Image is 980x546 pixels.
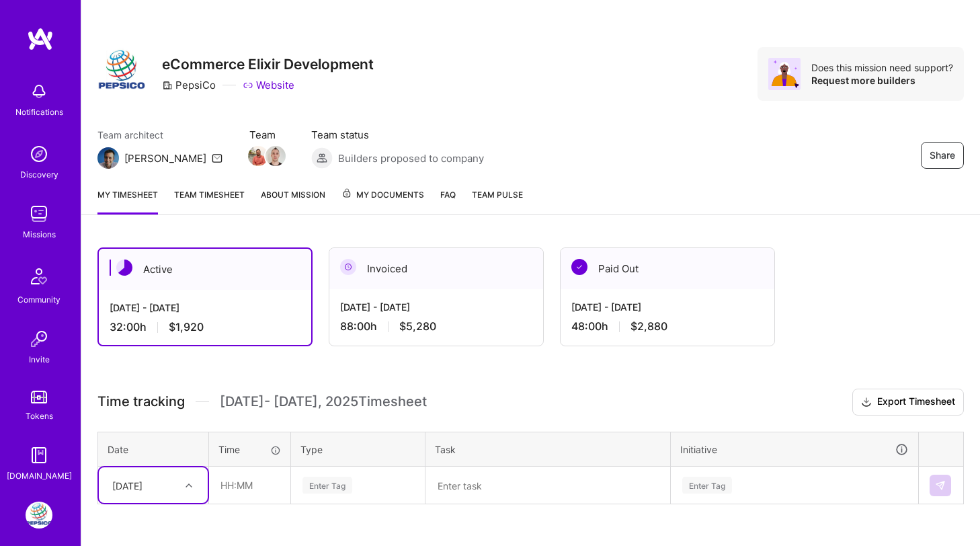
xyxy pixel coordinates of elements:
[26,78,52,105] img: bell
[768,58,801,90] img: Avatar
[17,292,60,307] div: Community
[26,409,53,423] div: Tokens
[440,188,456,214] a: FAQ
[110,320,300,334] div: 32:00 h
[112,478,142,492] div: [DATE]
[97,393,185,410] span: Time tracking
[220,393,427,410] span: [DATE] - [DATE] , 2025 Timesheet
[26,200,52,227] img: teamwork
[169,320,204,334] span: $1,920
[7,469,72,483] div: [DOMAIN_NAME]
[210,467,290,503] input: HH:MM
[23,227,56,241] div: Missions
[27,27,54,51] img: logo
[472,188,523,214] a: Team Pulse
[561,248,774,289] div: Paid Out
[571,259,587,275] img: Paid Out
[399,319,436,334] span: $5,280
[571,300,764,314] div: [DATE] - [DATE]
[921,142,964,169] button: Share
[261,188,325,214] a: About Mission
[630,319,667,334] span: $2,880
[930,149,955,162] span: Share
[302,475,352,496] div: Enter Tag
[248,146,268,166] img: Team Member Avatar
[340,259,356,275] img: Invoiced
[212,153,222,163] i: icon Mail
[425,432,671,467] th: Task
[338,151,484,165] span: Builders proposed to company
[852,389,964,416] button: Export Timesheet
[20,167,58,182] div: Discovery
[291,432,425,467] th: Type
[29,352,50,366] div: Invite
[341,188,424,202] span: My Documents
[124,151,206,165] div: [PERSON_NAME]
[340,300,532,314] div: [DATE] - [DATE]
[162,56,374,73] h3: eCommerce Elixir Development
[266,146,286,166] img: Team Member Avatar
[174,188,245,214] a: Team timesheet
[26,442,52,469] img: guide book
[249,128,284,142] span: Team
[97,188,158,214] a: My timesheet
[15,105,63,119] div: Notifications
[110,301,300,315] div: [DATE] - [DATE]
[811,74,953,87] div: Request more builders
[26,325,52,352] img: Invite
[340,319,532,334] div: 88:00 h
[26,502,52,529] img: PepsiCo: eCommerce Elixir Development
[472,190,523,200] span: Team Pulse
[682,475,732,496] div: Enter Tag
[243,78,294,92] a: Website
[26,141,52,167] img: discovery
[861,395,872,409] i: icon Download
[98,432,209,467] th: Date
[329,248,543,289] div: Invoiced
[811,61,953,74] div: Does this mission need support?
[249,145,267,167] a: Team Member Avatar
[935,480,946,491] img: Submit
[341,188,424,214] a: My Documents
[22,502,56,529] a: PepsiCo: eCommerce Elixir Development
[267,145,284,167] a: Team Member Avatar
[97,147,119,169] img: Team Architect
[311,147,333,169] img: Builders proposed to company
[162,78,216,92] div: PepsiCo
[99,249,311,290] div: Active
[218,442,281,457] div: Time
[571,319,764,334] div: 48:00 h
[186,482,192,489] i: icon Chevron
[31,391,47,403] img: tokens
[97,47,146,95] img: Company Logo
[116,260,132,276] img: Active
[162,80,173,91] i: icon CompanyGray
[680,442,909,457] div: Initiative
[97,128,222,142] span: Team architect
[23,260,55,292] img: Community
[311,128,484,142] span: Team status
